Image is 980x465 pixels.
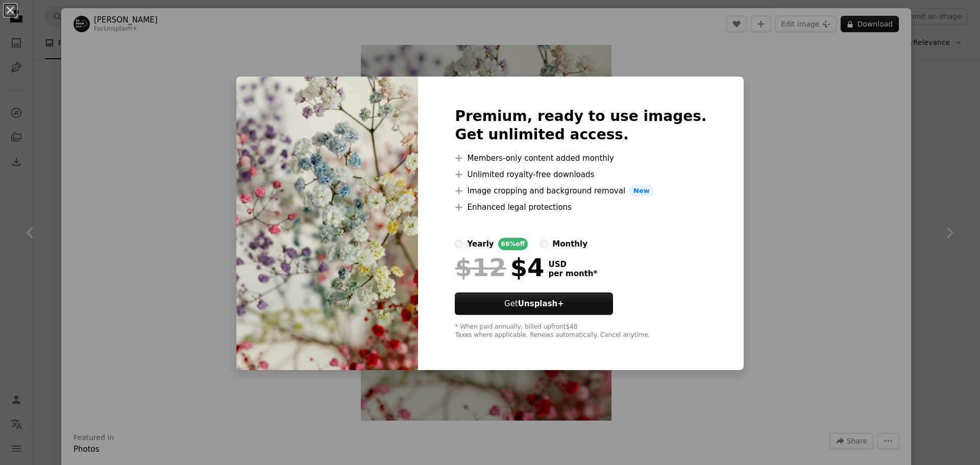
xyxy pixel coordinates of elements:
div: $4 [455,254,544,281]
span: per month * [548,269,597,278]
span: $12 [455,254,506,281]
div: monthly [552,238,587,250]
li: Unlimited royalty-free downloads [455,168,706,181]
div: 66% off [498,238,528,250]
button: GetUnsplash+ [455,292,613,315]
input: yearly66%off [455,240,463,248]
h2: Premium, ready to use images. Get unlimited access. [455,107,706,144]
li: Enhanced legal protections [455,201,706,213]
div: yearly [467,238,494,250]
span: USD [548,260,597,269]
div: * When paid annually, billed upfront $48 Taxes where applicable. Renews automatically. Cancel any... [455,323,706,339]
li: Members-only content added monthly [455,152,706,164]
input: monthly [540,240,548,248]
li: Image cropping and background removal [455,185,706,197]
img: premium_photo-1676478746990-4ef5c8ef234a [236,77,418,371]
strong: Unsplash+ [518,299,564,308]
span: New [629,185,654,197]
